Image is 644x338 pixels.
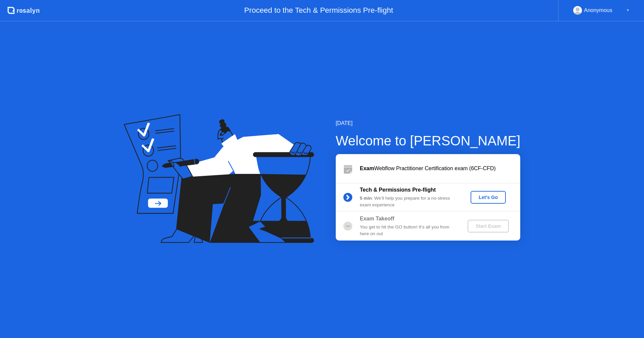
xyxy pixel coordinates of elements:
div: : We’ll help you prepare for a no-stress exam experience [360,195,457,209]
b: Exam Takeoff [360,216,394,221]
div: Anonymous [584,6,612,15]
button: Let's Go [471,191,506,204]
b: Tech & Permissions Pre-flight [360,187,436,193]
div: ▼ [626,6,630,15]
div: Webflow Practitioner Certification exam (6CF-CFD) [360,164,520,173]
div: [DATE] [336,119,521,127]
div: Start Exam [470,223,506,229]
b: 5 min [360,196,372,201]
button: Start Exam [468,220,509,232]
div: You get to hit the GO button! It’s all you from here on out [360,224,457,238]
div: Welcome to [PERSON_NAME] [336,131,521,151]
b: Exam [360,165,374,171]
div: Let's Go [473,195,503,200]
